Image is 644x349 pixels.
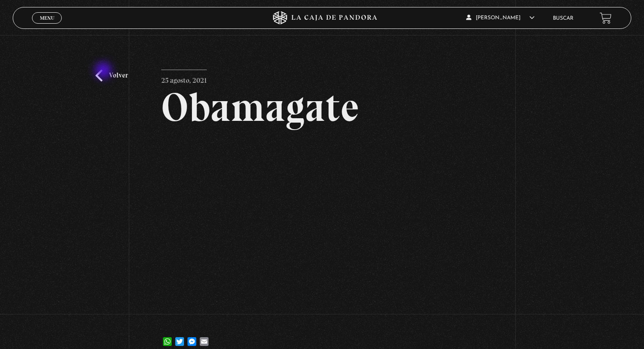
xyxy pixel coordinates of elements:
a: WhatsApp [161,328,173,346]
span: [PERSON_NAME] [466,15,534,21]
span: Menu [40,15,54,21]
span: Cerrar [37,23,57,29]
p: 25 agosto, 2021 [161,70,207,87]
h2: Obamagate [161,87,483,127]
a: View your shopping cart [600,12,612,24]
a: Buscar [553,16,573,21]
a: Email [198,328,210,346]
a: Messenger [186,328,198,346]
a: Twitter [173,328,186,346]
a: Volver [96,70,128,81]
